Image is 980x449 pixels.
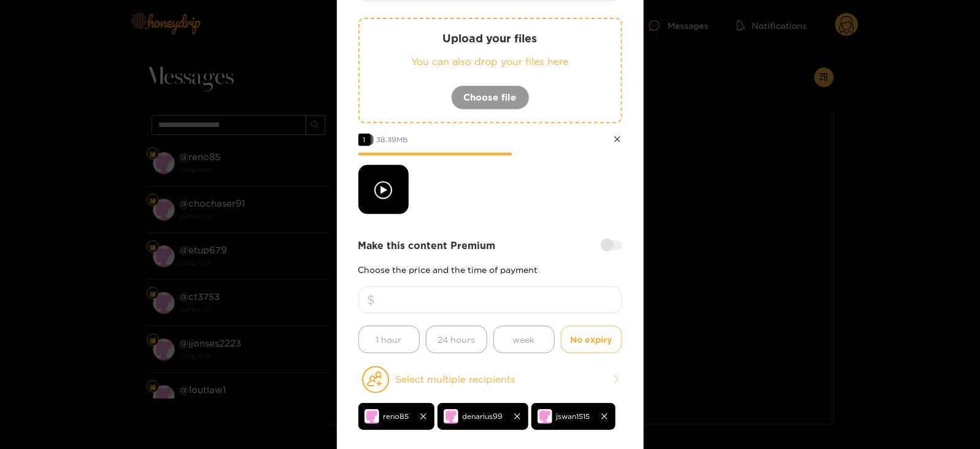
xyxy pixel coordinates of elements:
[493,326,555,353] button: week
[438,332,475,347] span: 24 hours
[384,409,409,423] span: reno85
[444,409,458,424] img: no-avatar.png
[513,332,535,347] span: week
[377,136,409,144] span: 38.39 MB
[376,332,402,347] span: 1 hour
[358,326,420,353] button: 1 hour
[426,326,487,353] button: 24 hours
[358,366,622,394] button: Select multiple recipients
[538,409,552,424] img: no-avatar.png
[384,55,596,69] p: You can also drop your files here
[451,85,530,110] button: Choose file
[384,31,596,45] p: Upload your files
[557,409,590,423] span: jswan1515
[358,134,371,146] span: 1
[561,326,622,353] button: No expiry
[463,409,503,423] span: denarius99
[571,332,612,347] span: No expiry
[358,265,622,274] p: Choose the price and the time of payment
[365,409,379,424] img: no-avatar.png
[358,239,496,253] strong: Make this content Premium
